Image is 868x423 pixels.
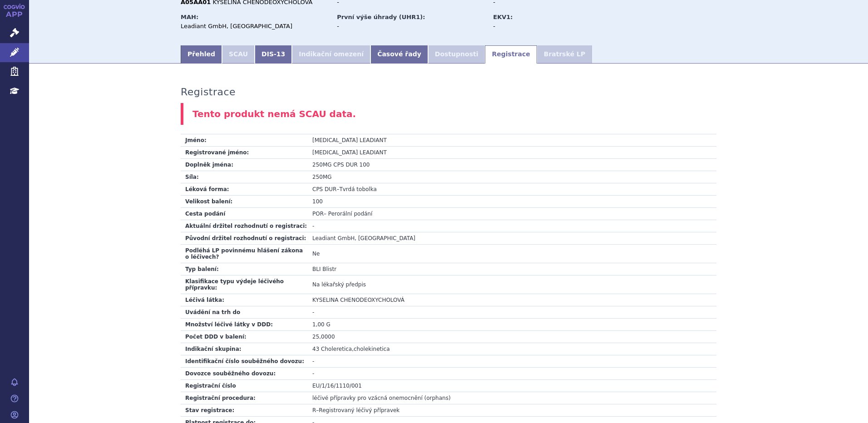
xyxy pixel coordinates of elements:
[181,392,308,404] td: Registrační procedura:
[181,196,308,208] td: Velikost balení:
[181,404,308,416] td: Stav registrace:
[181,263,308,275] td: Typ balení:
[321,346,390,352] span: Choleretica,cholekinetica
[308,171,716,183] td: 250MG
[181,294,308,306] td: Léčivá látka:
[181,134,308,147] td: Jméno:
[181,147,308,159] td: Registrované jméno:
[312,321,325,328] span: 1,00
[181,367,308,379] td: Dovozce souběžného dovozu:
[181,343,308,355] td: Indikační skupina:
[308,294,716,306] td: KYSELINA CHENODEOXYCHOLOVÁ
[326,321,330,328] span: G
[308,220,716,232] td: -
[308,245,716,263] td: Ne
[308,134,716,147] td: [MEDICAL_DATA] LEADIANT
[312,266,321,272] span: BLI
[312,211,324,217] span: POR
[308,232,716,245] td: Leadiant GmbH, [GEOGRAPHIC_DATA]
[181,306,308,319] td: Uvádění na trh do
[181,45,222,64] a: Přehled
[181,220,308,232] td: Aktuální držitel rozhodnutí o registraci:
[308,196,716,208] td: 100
[181,379,308,392] td: Registrační číslo
[181,103,716,125] div: Tento produkt nemá SCAU data.
[181,319,308,331] td: Množství léčivé látky v DDD:
[308,208,716,220] td: – Perorální podání
[312,407,316,413] span: R
[181,245,308,263] td: Podléhá LP povinnému hlášení zákona o léčivech?
[308,159,716,171] td: 250MG CPS DUR 100
[255,45,292,64] a: DIS-13
[493,14,513,20] strong: EKV1:
[181,208,308,220] td: Cesta podání
[319,407,399,413] span: Registrovaný léčivý přípravek
[181,171,308,183] td: Síla:
[308,392,716,404] td: léčivé přípravky pro vzácná onemocnění (orphans)
[339,186,376,192] span: Tvrdá tobolka
[312,186,336,192] span: CPS DUR
[181,275,308,294] td: Klasifikace typu výdeje léčivého přípravku:
[181,159,308,171] td: Doplněk jména:
[485,45,537,64] a: Registrace
[312,346,319,352] span: 43
[181,232,308,245] td: Původní držitel rozhodnutí o registraci:
[308,183,716,196] td: –
[308,331,716,343] td: 25,0000
[493,22,595,30] div: -
[181,86,236,98] h3: Registrace
[181,22,328,30] div: Leadiant GmbH, [GEOGRAPHIC_DATA]
[181,331,308,343] td: Počet DDD v balení:
[308,306,716,319] td: -
[337,22,484,30] div: -
[181,355,308,368] td: Identifikační číslo souběžného dovozu:
[370,45,428,64] a: Časové řady
[181,14,198,20] strong: MAH:
[308,275,716,294] td: Na lékařský předpis
[308,355,716,368] td: -
[322,266,336,272] span: Blistr
[308,147,716,159] td: [MEDICAL_DATA] LEADIANT
[308,404,716,416] td: –
[308,367,716,379] td: -
[308,379,716,392] td: EU/1/16/1110/001
[337,14,425,20] strong: První výše úhrady (UHR1):
[181,183,308,196] td: Léková forma:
